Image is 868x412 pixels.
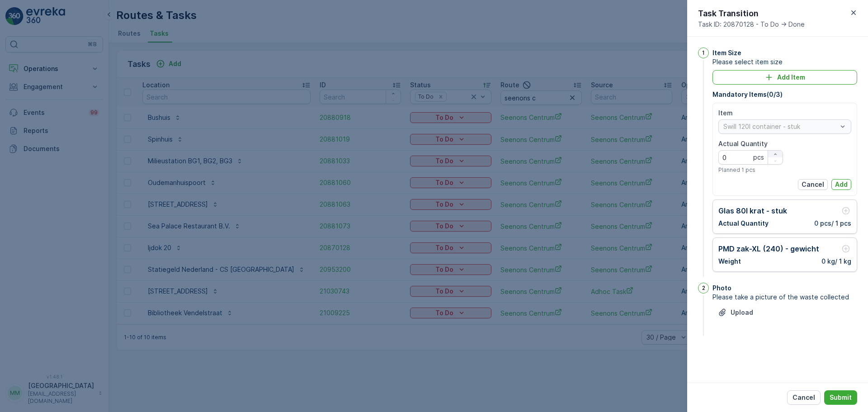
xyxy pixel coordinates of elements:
label: Actual Quantity [718,140,768,147]
p: Submit [830,393,852,402]
p: Item Size [712,48,741,57]
button: Add Item [712,70,857,85]
p: Add Item [777,73,805,82]
p: Glas 80l krat - stuk [718,205,787,216]
button: Add [831,179,851,190]
p: 0 pcs / 1 pcs [814,219,851,228]
div: 2 [698,283,709,294]
p: Cancel [802,180,824,189]
span: Task ID: 20870128 - To Do -> Done [698,20,805,29]
p: Task Transition [698,7,805,20]
p: Mandatory Items ( 0 / 3 ) [712,90,857,99]
div: 1 [698,47,709,58]
label: Item [718,109,733,117]
p: 0 kg / 1 kg [821,257,851,266]
p: Upload [731,308,753,317]
button: Upload File [712,305,759,320]
button: Cancel [798,179,828,190]
p: PMD zak-XL (240) - gewicht [718,243,819,254]
button: Submit [824,390,857,405]
span: Please take a picture of the waste collected [712,293,857,302]
button: Cancel [787,390,821,405]
p: pcs [753,153,764,162]
p: Weight [718,257,741,266]
p: Add [835,180,848,189]
p: Cancel [793,393,815,402]
span: Planned 1 pcs [718,166,755,174]
span: Please select item size [712,57,857,66]
p: Photo [712,284,731,293]
p: Actual Quantity [718,219,769,228]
